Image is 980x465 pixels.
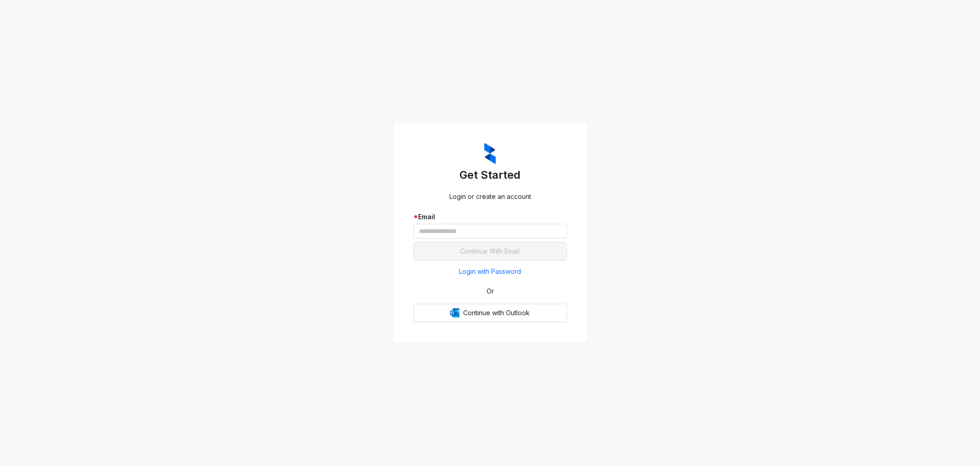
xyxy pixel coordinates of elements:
button: Continue With Email [414,242,567,261]
img: ZumaIcon [484,143,496,164]
span: Continue with Outlook [463,308,530,318]
h3: Get Started [414,168,567,182]
button: Login with Password [414,264,567,279]
div: Login or create an account [414,192,567,202]
button: OutlookContinue with Outlook [414,304,567,322]
span: Login with Password [459,267,521,277]
div: Email [414,212,567,222]
img: Outlook [450,308,459,318]
span: Or [480,286,500,296]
